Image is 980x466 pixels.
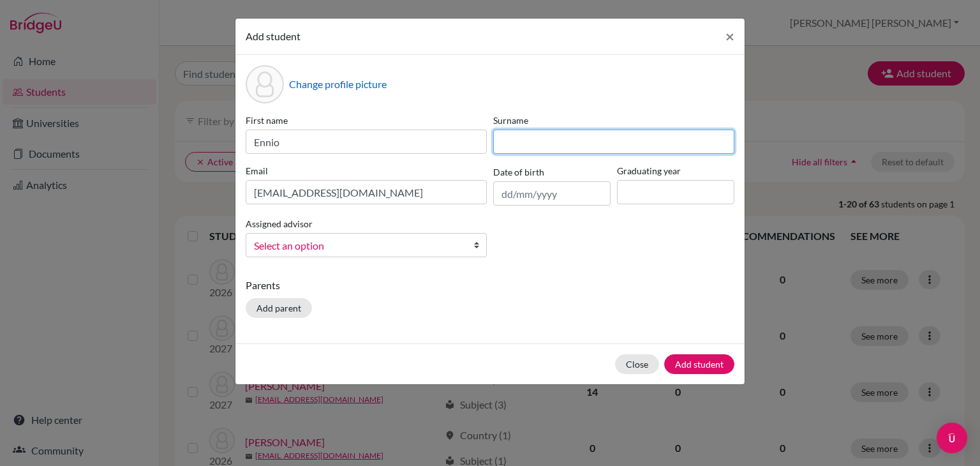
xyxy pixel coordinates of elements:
[246,114,487,127] label: First name
[254,237,462,254] span: Select an option
[617,164,734,177] label: Graduating year
[493,165,544,179] label: Date of birth
[725,27,734,45] span: ×
[493,181,611,206] input: dd/mm/yyyy
[246,30,301,42] span: Add student
[715,19,745,54] button: Close
[615,354,659,374] button: Close
[246,217,313,230] label: Assigned advisor
[493,114,734,127] label: Surname
[246,298,312,318] button: Add parent
[246,164,487,177] label: Email
[246,65,284,103] div: Profile picture
[246,278,734,293] p: Parents
[937,423,967,453] div: Open Intercom Messenger
[664,354,734,374] button: Add student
